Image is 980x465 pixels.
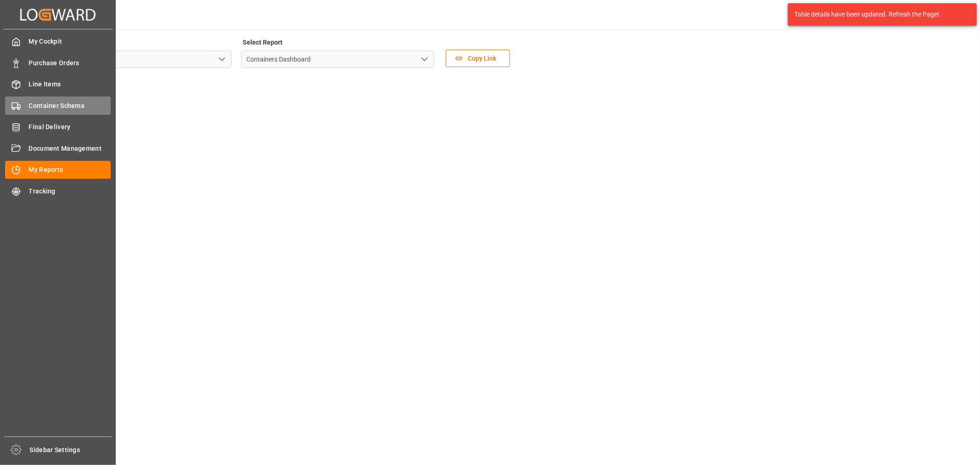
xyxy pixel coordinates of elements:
[30,445,112,455] span: Sidebar Settings
[29,101,111,111] span: Container Schema
[29,187,111,196] span: Tracking
[446,50,510,67] button: Copy Link
[241,36,284,49] label: Select Report
[5,54,111,72] a: Purchase Orders
[417,52,431,67] button: open menu
[29,122,111,132] span: Final Delivery
[463,54,501,63] span: Copy Link
[29,144,111,153] span: Document Management
[5,33,111,51] a: My Cockpit
[5,182,111,200] a: Tracking
[29,79,111,89] span: Line Items
[39,51,232,68] input: Type to search/select
[29,37,111,46] span: My Cockpit
[5,118,111,136] a: Final Delivery
[215,52,228,67] button: open menu
[241,51,434,68] input: Type to search/select
[794,10,963,19] div: Table details have been updated. Refresh the Page!.
[29,58,111,68] span: Purchase Orders
[5,96,111,114] a: Container Schema
[5,75,111,93] a: Line Items
[5,139,111,157] a: Document Management
[29,165,111,175] span: My Reports
[5,161,111,179] a: My Reports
